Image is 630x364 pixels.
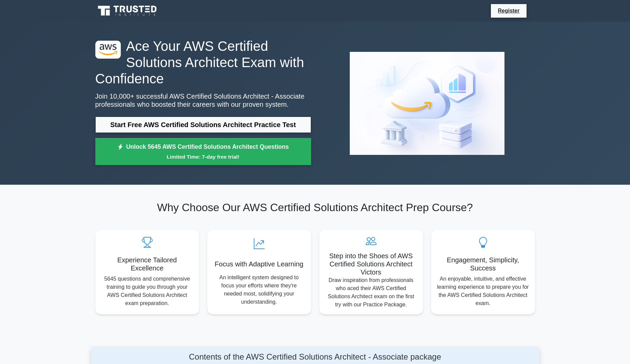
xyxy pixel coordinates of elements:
p: 5645 questions and comprehensive training to guide you through your AWS Certified Solutions Archi... [101,275,194,307]
h1: Ace Your AWS Certified Solutions Architect Exam with Confidence [95,38,311,87]
a: Unlock 5645 AWS Certified Solutions Architect QuestionsLimited Time: 7-day free trial! [95,138,311,165]
h5: Experience Tailored Excellence [101,256,194,272]
h2: Why Choose Our AWS Certified Solutions Architect Prep Course? [95,201,535,214]
p: Join 10,000+ successful AWS Certified Solutions Architect - Associate professionals who boosted t... [95,92,311,108]
small: Limited Time: 7-day free trial! [104,153,303,161]
a: Register [494,6,523,15]
p: Draw inspiration from professionals who aced their AWS Certified Solutions Architect exam on the ... [325,276,418,309]
h4: Contents of the AWS Certified Solutions Architect - Associate package [155,352,475,362]
a: Start Free AWS Certified Solutions Architect Practice Test [95,117,311,133]
h5: Engagement, Simplicity, Success [437,256,530,272]
p: An enjoyable, intuitive, and effective learning experience to prepare you for the AWS Certified S... [437,275,530,307]
h5: Step into the Shoes of AWS Certified Solutions Architect Victors [325,252,418,276]
img: AWS Certified Solutions Architect - Associate Preview [344,46,510,160]
p: An intelligent system designed to focus your efforts where they're needed most, solidifying your ... [213,274,306,306]
h5: Focus with Adaptive Learning [213,260,306,268]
